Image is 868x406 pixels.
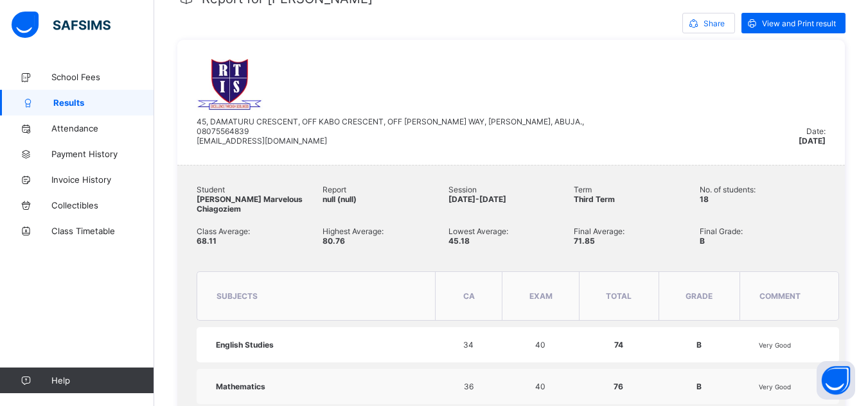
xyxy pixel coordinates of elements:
span: 40 [535,340,545,350]
button: Open asap [817,361,855,400]
span: null (null) [323,194,357,204]
span: B [696,340,702,350]
span: total [606,291,632,301]
span: Class Timetable [51,226,154,236]
span: 68.11 [197,236,217,246]
span: 74 [614,340,623,350]
span: Report [323,185,448,194]
span: 76 [614,382,623,391]
span: 80.76 [323,236,345,246]
span: Final Grade: [700,226,826,236]
span: 18 [700,194,709,204]
span: Mathematics [216,382,265,391]
span: B [696,382,702,391]
span: Invoice History [51,174,154,185]
span: Term [574,185,700,194]
span: 45.18 [448,236,470,246]
span: No. of students: [700,185,826,194]
span: Results [53,97,154,108]
span: Payment History [51,149,154,159]
span: Class Average: [197,226,323,236]
span: Final Average: [574,226,700,236]
span: Collectibles [51,200,154,210]
span: 45, DAMATURU CRESCENT, OFF KABO CRESCENT, OFF [PERSON_NAME] WAY, [PERSON_NAME], ABUJA., 080755648... [197,117,584,146]
span: Very Good [759,383,791,391]
span: Date: [806,126,826,136]
span: [PERSON_NAME] Marvelous Chiagoziem [197,194,303,214]
span: 71.85 [574,236,595,246]
span: 34 [463,340,474,350]
span: grade [686,291,713,301]
img: safsims [12,12,111,38]
span: 36 [464,382,474,391]
span: English Studies [216,340,274,350]
span: [DATE] [799,136,826,146]
img: rtis.png [197,59,263,110]
span: Student [197,185,323,194]
span: Attendance [51,123,154,133]
span: 40 [535,382,545,391]
span: School Fees [51,72,154,82]
span: subjects [217,291,258,301]
span: Help [51,375,154,385]
span: [DATE]-[DATE] [448,194,506,204]
span: View and Print result [762,19,836,28]
span: comment [759,291,801,301]
span: Highest Average: [323,226,448,236]
span: Session [448,185,574,194]
span: B [700,236,705,246]
span: Very Good [759,341,791,349]
span: Lowest Average: [448,226,574,236]
span: Share [704,19,725,28]
span: CA [463,291,475,301]
span: EXAM [529,291,553,301]
span: Third Term [574,194,615,204]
